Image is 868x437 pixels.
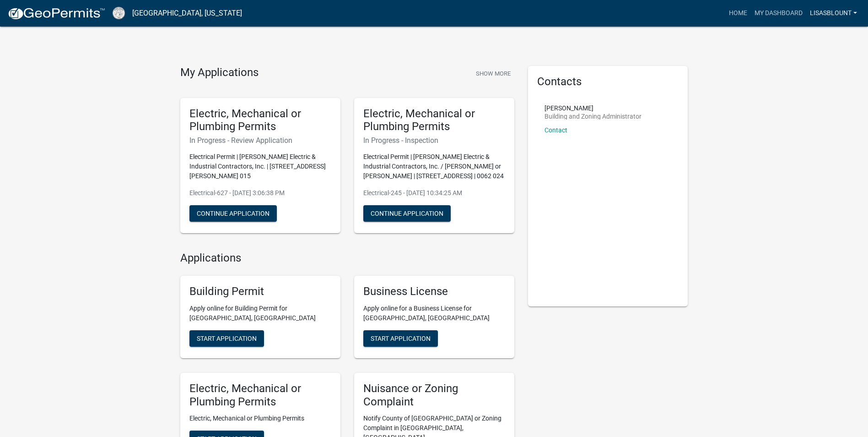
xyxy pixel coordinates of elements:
[472,66,514,81] button: Show More
[363,330,438,347] button: Start Application
[197,334,257,342] span: Start Application
[363,152,505,181] p: Electrical Permit | [PERSON_NAME] Electric & Industrial Contractors, Inc. / [PERSON_NAME] or [PER...
[363,304,505,323] p: Apply online for a Business License for [GEOGRAPHIC_DATA], [GEOGRAPHIC_DATA]
[189,107,331,134] h5: Electric, Mechanical or Plumbing Permits
[132,5,242,21] a: [GEOGRAPHIC_DATA], [US_STATE]
[189,188,331,198] p: Electrical-627 - [DATE] 3:06:38 PM
[725,5,751,22] a: Home
[751,5,806,22] a: My Dashboard
[806,5,861,22] a: lisasblount
[363,188,505,198] p: Electrical-245 - [DATE] 10:34:25 AM
[363,285,505,298] h5: Business License
[363,382,505,409] h5: Nuisance or Zoning Complaint
[189,136,331,145] h6: In Progress - Review Application
[180,66,259,80] h4: My Applications
[189,285,331,298] h5: Building Permit
[189,205,277,222] button: Continue Application
[545,113,642,120] p: Building and Zoning Administrator
[545,126,567,134] a: Contact
[189,330,264,347] button: Start Application
[363,205,451,222] button: Continue Application
[363,136,505,145] h6: In Progress - Inspection
[363,107,505,134] h5: Electric, Mechanical or Plumbing Permits
[180,251,514,265] h4: Applications
[189,414,331,423] p: Electric, Mechanical or Plumbing Permits
[545,105,642,111] p: [PERSON_NAME]
[113,7,125,19] img: Cook County, Georgia
[189,152,331,181] p: Electrical Permit | [PERSON_NAME] Electric & Industrial Contractors, Inc. | [STREET_ADDRESS][PERS...
[189,382,331,409] h5: Electric, Mechanical or Plumbing Permits
[371,334,431,342] span: Start Application
[537,75,679,88] h5: Contacts
[189,304,331,323] p: Apply online for Building Permit for [GEOGRAPHIC_DATA], [GEOGRAPHIC_DATA]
